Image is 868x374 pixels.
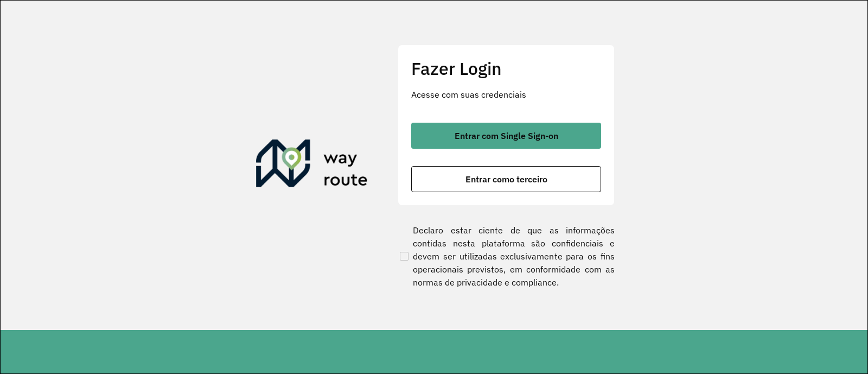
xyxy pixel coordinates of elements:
label: Declaro estar ciente de que as informações contidas nesta plataforma são confidenciais e devem se... [398,224,615,289]
span: Entrar com Single Sign-on [455,131,558,140]
button: button [411,166,601,192]
img: Roteirizador AmbevTech [256,140,368,192]
span: Entrar como terceiro [465,175,547,183]
button: button [411,123,601,149]
h2: Fazer Login [411,58,601,79]
p: Acesse com suas credenciais [411,88,601,101]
